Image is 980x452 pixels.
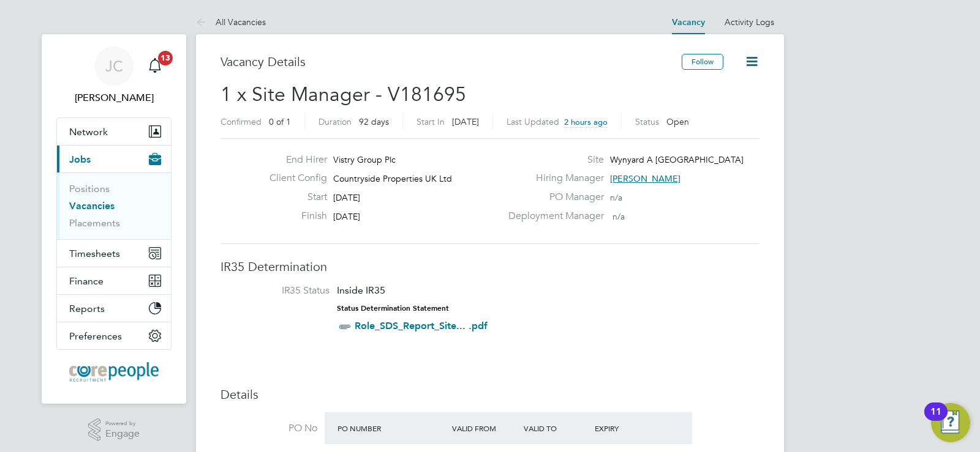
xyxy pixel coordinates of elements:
[57,322,171,349] button: Preferences
[355,320,488,332] a: Role_SDS_Report_Site... .pdf
[635,116,659,127] label: Status
[269,116,291,127] span: 0 of 1
[501,172,604,185] label: Hiring Manager
[57,146,171,172] button: Jobs
[610,154,744,165] span: Wynyard A [GEOGRAPHIC_DATA]
[725,17,774,28] a: Activity Logs
[69,248,120,259] span: Timesheets
[69,200,115,212] a: Vacancies
[88,418,140,442] a: Powered byEngage
[337,284,385,296] span: Inside IR35
[221,422,317,435] label: PO No
[221,83,466,106] span: 1 x Site Manager - V181695
[221,54,682,70] h3: Vacancy Details
[42,34,186,404] nav: Main navigation
[592,417,663,439] div: Expiry
[57,295,171,322] button: Reports
[260,172,327,185] label: Client Config
[417,116,445,127] label: Start In
[56,362,171,382] a: Go to home page
[260,191,327,204] label: Start
[318,116,352,127] label: Duration
[158,51,173,65] span: 13
[333,173,452,184] span: Countryside Properties UK Ltd
[57,240,171,267] button: Timesheets
[69,362,159,382] img: corepeople-logo-retina.png
[449,417,521,439] div: Valid From
[260,154,327,166] label: End Hirer
[682,54,723,70] button: Follow
[337,304,449,313] strong: Status Determination Statement
[69,217,120,229] a: Placements
[233,284,330,297] label: IR35 Status
[69,126,108,138] span: Network
[196,17,266,28] a: All Vacancies
[143,46,167,86] a: 13
[501,191,604,204] label: PO Manager
[221,116,262,127] label: Confirmed
[57,267,171,294] button: Finance
[105,418,140,429] span: Powered by
[333,192,360,203] span: [DATE]
[105,429,140,439] span: Engage
[501,154,604,166] label: Site
[333,154,396,165] span: Vistry Group Plc
[930,412,941,428] div: 11
[69,303,105,314] span: Reports
[57,118,171,145] button: Network
[56,91,171,105] span: Joseph Cowling
[521,417,592,439] div: Valid To
[359,116,389,127] span: 92 days
[69,183,110,195] a: Positions
[57,172,171,239] div: Jobs
[69,154,91,165] span: Jobs
[69,330,122,342] span: Preferences
[931,403,970,442] button: Open Resource Center, 11 new notifications
[221,387,759,402] h3: Details
[452,116,479,127] span: [DATE]
[260,210,327,223] label: Finish
[69,275,104,287] span: Finance
[56,46,171,105] a: JC[PERSON_NAME]
[507,116,559,127] label: Last Updated
[610,173,680,184] span: [PERSON_NAME]
[105,58,123,74] span: JC
[334,417,449,439] div: PO Number
[221,259,759,275] h3: IR35 Determination
[610,192,622,203] span: n/a
[666,116,689,127] span: Open
[501,210,604,223] label: Deployment Manager
[672,17,705,28] a: Vacancy
[333,211,360,222] span: [DATE]
[612,211,625,222] span: n/a
[564,117,608,127] span: 2 hours ago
